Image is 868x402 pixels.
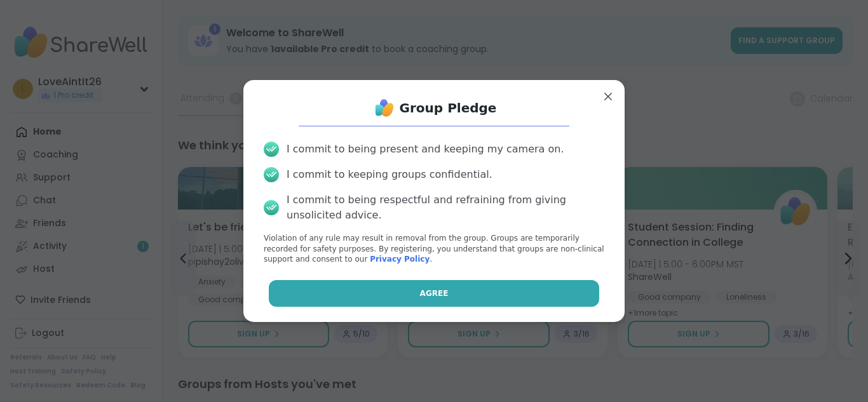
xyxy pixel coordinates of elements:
[287,167,492,182] div: I commit to keeping groups confidential.
[400,99,497,117] h1: Group Pledge
[264,233,604,265] p: Violation of any rule may result in removal from the group. Groups are temporarily recorded for s...
[269,280,600,307] button: Agree
[420,288,449,299] span: Agree
[372,95,397,121] img: ShareWell Logo
[287,192,604,223] div: I commit to being respectful and refraining from giving unsolicited advice.
[287,142,564,157] div: I commit to being present and keeping my camera on.
[370,255,430,264] a: Privacy Policy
